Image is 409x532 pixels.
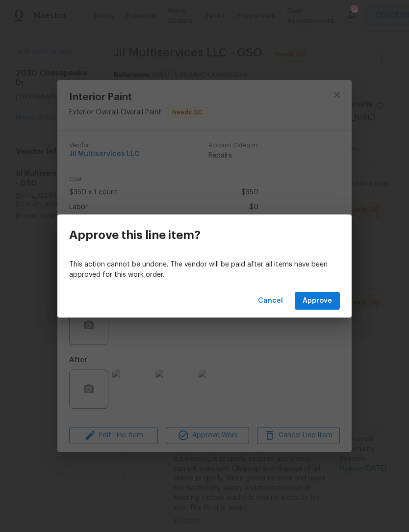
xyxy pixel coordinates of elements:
h3: Approve this line item? [69,228,201,242]
button: Approve [295,292,340,310]
span: Approve [303,295,332,307]
span: Cancel [258,295,283,307]
p: This action cannot be undone. The vendor will be paid after all items have been approved for this... [69,260,340,280]
button: Cancel [254,292,287,310]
